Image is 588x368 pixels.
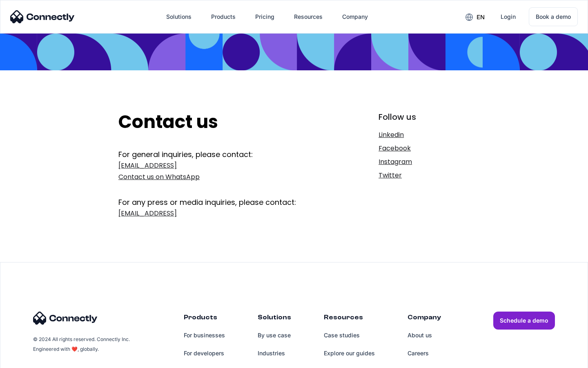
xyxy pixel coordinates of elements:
div: Solutions [258,312,291,326]
div: Company [342,11,368,22]
a: Linkedin [379,129,470,141]
a: Book a demo [529,7,578,26]
a: For businesses [184,326,225,344]
a: Schedule a demo [493,312,555,330]
a: Facebook [379,143,470,154]
div: Solutions [166,11,192,22]
a: By use case [258,326,291,344]
div: Products [184,312,225,326]
a: [EMAIL_ADDRESS]Contact us on WhatsApp [118,160,325,183]
div: Login [501,11,516,22]
div: Follow us [379,111,470,123]
div: Pricing [255,11,274,22]
a: [EMAIL_ADDRESS] [118,208,325,219]
div: Company [408,312,441,326]
div: For any press or media inquiries, please contact: [118,185,325,208]
div: Resources [324,312,375,326]
h2: Contact us [118,111,325,133]
div: Products [211,11,236,22]
img: Connectly Logo [10,10,75,23]
a: Explore our guides [324,344,375,362]
a: Industries [258,344,291,362]
div: en [477,11,485,23]
a: Twitter [379,170,470,181]
div: © 2024 All rights reserved. Connectly Inc. Engineered with ❤️, globally. [33,334,131,354]
a: Pricing [249,7,281,27]
div: Resources [294,11,323,22]
a: Case studies [324,326,375,344]
a: Instagram [379,156,470,168]
a: About us [408,326,441,344]
div: For general inquiries, please contact: [118,149,325,160]
a: Careers [408,344,441,362]
a: For developers [184,344,225,362]
img: Connectly Logo [33,312,98,325]
a: Login [494,7,522,27]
